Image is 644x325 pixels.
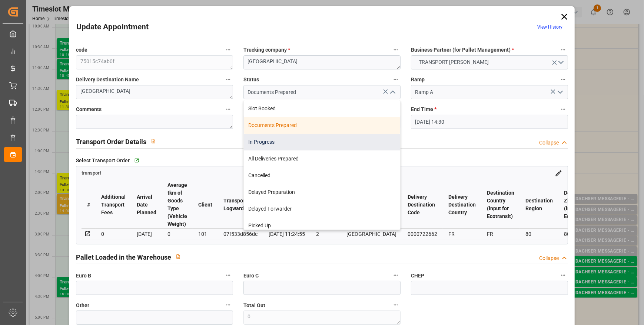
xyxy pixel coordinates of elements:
span: Euro C [243,272,259,280]
span: CHEP [411,272,424,280]
span: Trucking company [243,46,290,54]
span: Comments [76,105,102,113]
th: # [82,181,96,229]
div: 07f533d856dc [223,230,258,238]
button: Other [223,300,233,310]
textarea: [GEOGRAPHIC_DATA] [76,85,233,99]
button: End Time * [558,104,568,114]
th: Average tkm of Goods Type (Vehicle Weight) [162,181,193,229]
div: Collapse [539,254,559,262]
div: FR [487,230,514,238]
span: Ramp [411,76,425,84]
th: Destination Country (input for Ecotransit) [481,181,520,229]
button: Status [391,75,401,84]
div: 2 [316,230,335,238]
div: Delayed Forwarder [244,201,400,217]
div: In Progress [244,134,400,150]
h2: Transport Order Details [76,137,146,147]
button: View description [146,134,160,148]
div: Documents Prepared [244,117,400,134]
textarea: 75015c74ab0f [76,55,233,69]
div: 80 [525,230,553,238]
button: Euro C [391,270,401,280]
div: Cancelled [244,167,400,184]
a: View History [537,25,562,30]
div: [GEOGRAPHIC_DATA] [346,230,396,238]
div: Picked Up [244,217,400,234]
th: Client [193,181,218,229]
span: code [76,46,87,54]
div: 101 [198,230,212,238]
button: open menu [554,87,565,98]
input: DD-MM-YYYY HH:MM [411,115,568,129]
button: Ramp [558,75,568,84]
h2: Update Appointment [76,21,149,33]
div: FR [448,230,476,238]
input: Type to search/select [411,85,568,99]
button: Euro B [223,270,233,280]
a: transport [82,170,101,176]
th: Transport ID Logward [218,181,263,229]
span: End Time [411,105,436,113]
th: Delivery Destination Country [443,181,481,229]
span: Business Partner (for Pallet Management) [411,46,514,54]
h2: Pallet Loaded in the Warehouse [76,252,171,262]
div: Delayed Preparation [244,184,400,201]
th: Destination Region [520,181,558,229]
span: TRANSPORT [PERSON_NAME] [415,58,492,66]
button: Total Out [391,300,401,310]
span: Delivery Destination Name [76,76,139,84]
button: Delivery Destination Name [223,75,233,84]
th: Arrival Date Planned [131,181,162,229]
span: Other [76,302,89,309]
span: Euro B [76,272,91,280]
div: 0000722662 [408,230,437,238]
div: 0 [167,230,187,238]
button: Comments [223,104,233,114]
div: Collapse [539,139,559,147]
textarea: 0 [243,311,401,325]
button: code [223,45,233,55]
span: Total Out [243,302,265,309]
th: Delivery Destination Code [402,181,443,229]
div: 0 [101,230,126,238]
div: All Deliveries Prepared [244,150,400,167]
button: close menu [386,87,398,98]
button: View description [171,250,185,264]
textarea: [GEOGRAPHIC_DATA] [243,55,401,69]
span: Status [243,76,259,84]
span: transport [82,170,101,176]
button: open menu [411,55,568,69]
div: [DATE] 11:24:55 [269,230,305,238]
span: Select Transport Order [76,157,130,165]
div: [DATE] [137,230,156,238]
th: Additional Transport Fees [96,181,131,229]
div: 80051 [564,230,591,238]
input: Type to search/select [243,85,401,99]
button: Trucking company * [391,45,401,55]
button: CHEP [558,270,568,280]
th: Destination Zip Code (input for Ecotransit) [558,181,597,229]
button: Business Partner (for Pallet Management) * [558,45,568,55]
div: Slot Booked [244,100,400,117]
